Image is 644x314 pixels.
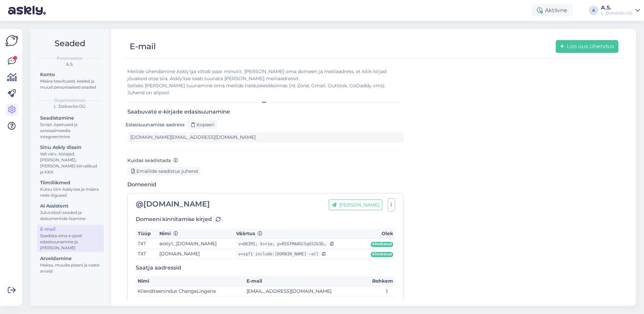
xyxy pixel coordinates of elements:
[40,202,101,210] div: AI Assistent
[37,143,104,176] a: Sinu Askly disainVali värv, tööajad, [PERSON_NAME], [PERSON_NAME] kiirvalikud ja KKK
[127,132,404,143] input: 123-support-example@customer-support.askly.me
[136,264,395,271] h3: Saatja aadressid
[236,241,329,247] div: v=DKIM1; k=rsa; p=MIGfMA0GCSqGSIb3DQEBAQUAA4GNADCBiQKBgQCawKZzjzqlo1UgGhlejROtvUa/ldSFTsyRez43QvL...
[40,179,101,186] div: Tiimiliikmed
[127,181,404,188] h3: Domeenid
[532,4,573,17] div: Aktiivne
[362,276,395,286] th: Rohkem
[36,61,104,67] div: A.S.
[245,276,362,286] th: E-mail
[54,97,86,103] b: Organisatsioon
[40,78,101,90] div: Määra teavitused, keeled ja muud personaalsed seaded
[40,151,101,175] div: Vali värv, tööajad, [PERSON_NAME], [PERSON_NAME] kiirvalikud ja KKK
[136,229,157,239] th: Tüüp
[57,55,83,61] b: Personaalne
[234,229,362,239] th: Väärtus
[37,225,104,252] a: E-mailSeadista oma e-posti edasisuunamine ja [PERSON_NAME]
[157,229,234,239] th: Nimi
[187,120,217,129] div: Kopeeri
[136,200,210,208] div: [DOMAIN_NAME]
[36,103,104,109] div: L´Dolcevita OÜ
[40,262,101,274] div: Maksa, muuda plaani ja vaata arveid
[40,255,101,262] div: Arveldamine
[245,286,362,296] td: [EMAIL_ADDRESS][DOMAIN_NAME]
[37,254,104,275] a: ArveldamineMaksa, muuda plaani ja vaata arveid
[5,34,18,47] img: Askly Logo
[329,199,382,210] button: [PERSON_NAME]
[40,186,101,198] div: Kutsu tiim Askly'sse ja määra neile õigused
[362,229,395,239] th: Olek
[130,40,156,53] div: E-mail
[136,199,143,209] span: @
[371,252,393,257] span: Kinnitatud
[601,5,633,10] div: A.S.
[371,242,393,247] span: Kinnitatud
[601,5,640,16] a: A.S.L´Dolcevita OÜ
[127,108,404,115] h3: Saabuvate e-kirjade edasisuunamine
[136,216,395,223] h3: Domeeni kinnitamise kirjed
[589,6,598,15] div: A
[37,201,104,223] a: AI AssistentJuturoboti seaded ja dokumentide lisamine
[40,115,101,122] div: Seadistamine
[136,286,245,296] td: Klienditeenindus ChangeLingerie
[37,114,104,141] a: SeadistamineScript, õpetused ja sotsiaalmeedia integreerimine
[40,144,101,151] div: Sinu Askly disain
[40,210,101,222] div: Juturoboti seaded ja dokumentide lisamine
[127,157,178,164] label: Kuidas seadistada
[127,68,404,96] div: Meilide ühendamine Askly’ga võtab paar minutit. [PERSON_NAME] oma domeen ja meiliaadress, et kõik...
[601,10,633,16] div: L´Dolcevita OÜ
[157,249,234,259] td: [DOMAIN_NAME]
[136,239,157,249] td: TXT
[126,121,185,128] label: Edasisuunamise aadress
[40,233,101,251] div: Seadista oma e-posti edasisuunamine ja [PERSON_NAME]
[556,40,618,53] button: Loo uus ühendus
[40,226,101,233] div: E-mail
[136,276,245,286] th: Nimi
[40,122,101,140] div: Script, õpetused ja sotsiaalmeedia integreerimine
[136,249,157,259] td: TXT
[236,251,320,257] div: v=spf1 include:[DOMAIN_NAME] ~all
[37,178,104,199] a: TiimiliikmedKutsu tiim Askly'sse ja määra neile õigused
[127,167,200,176] div: Emailide seadistus juhend
[37,70,104,91] a: KontoMäära teavitused, keeled ja muud personaalsed seaded
[36,37,104,50] h2: Seaded
[157,239,234,249] td: askly1._[DOMAIN_NAME]
[40,71,101,78] div: Konto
